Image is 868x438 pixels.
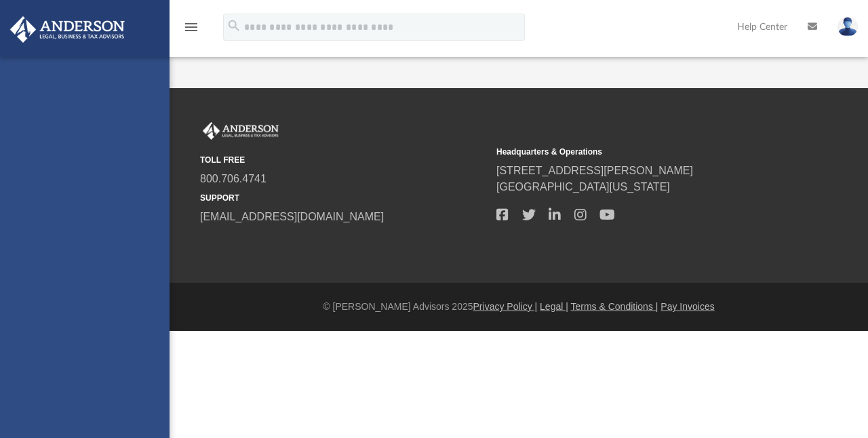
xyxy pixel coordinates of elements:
a: Legal | [540,301,568,312]
i: menu [183,19,199,35]
small: Headquarters & Operations [496,146,783,158]
a: [GEOGRAPHIC_DATA][US_STATE] [496,181,670,193]
a: 800.706.4741 [200,173,267,184]
a: menu [183,26,199,35]
a: Terms & Conditions | [571,301,658,312]
a: [STREET_ADDRESS][PERSON_NAME] [496,165,693,176]
small: SUPPORT [200,192,487,204]
img: Anderson Advisors Platinum Portal [200,122,281,140]
img: Anderson Advisors Platinum Portal [6,16,129,43]
div: © [PERSON_NAME] Advisors 2025 [170,300,868,314]
a: Pay Invoices [660,301,714,312]
a: Privacy Policy | [473,301,538,312]
img: User Pic [837,17,858,37]
i: search [226,18,241,33]
small: TOLL FREE [200,154,487,166]
a: [EMAIL_ADDRESS][DOMAIN_NAME] [200,211,384,222]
